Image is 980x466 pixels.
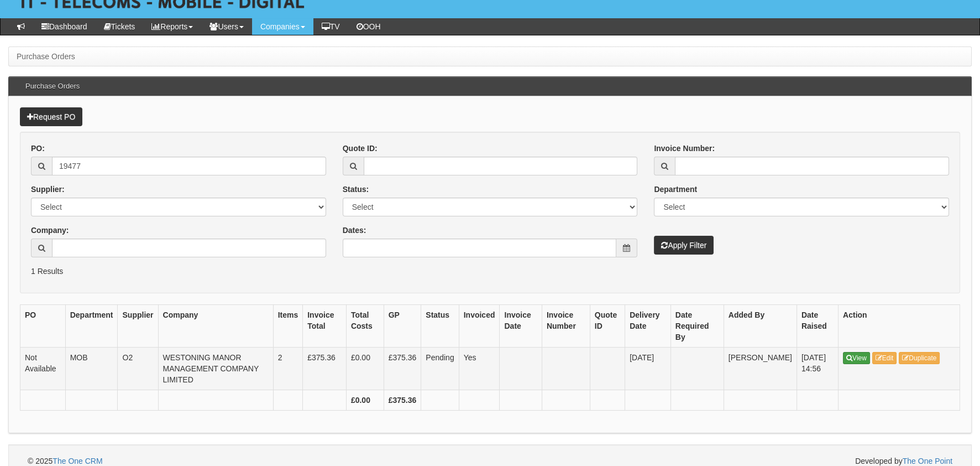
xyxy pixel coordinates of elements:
a: The One CRM [53,457,102,465]
th: £375.36 [384,390,421,410]
th: Supplier [118,304,158,347]
th: Delivery Date [625,304,671,347]
th: Status [421,304,459,347]
th: PO [20,304,66,347]
a: The One Point [903,457,952,465]
th: Quote ID [590,304,625,347]
label: Status: [343,184,369,195]
a: Reports [143,18,201,35]
a: OOH [348,18,389,35]
th: Items [273,304,303,347]
th: Company [158,304,273,347]
a: Companies [252,18,313,35]
label: Department [654,184,697,195]
a: Users [201,18,252,35]
th: Invoice Date [500,304,542,347]
th: Date Raised [796,304,838,347]
a: TV [313,18,348,35]
h3: Purchase Orders [20,77,85,96]
label: Company: [31,225,69,236]
td: Yes [459,347,500,390]
td: Pending [421,347,459,390]
th: Invoice Number [542,304,590,347]
label: Quote ID: [343,143,378,154]
td: £0.00 [346,347,384,390]
td: 2 [273,347,303,390]
p: 1 Results [31,266,949,277]
td: WESTONING MANOR MANAGEMENT COMPANY LIMITED [158,347,273,390]
span: © 2025 [28,457,103,465]
td: [DATE] [625,347,671,390]
td: O2 [118,347,158,390]
td: £375.36 [303,347,347,390]
td: £375.36 [384,347,421,390]
a: Dashboard [33,18,96,35]
th: Action [838,304,960,347]
a: Tickets [96,18,144,35]
th: £0.00 [346,390,384,410]
label: Supplier: [31,184,65,195]
th: Department [65,304,118,347]
label: Invoice Number: [654,143,715,154]
td: [PERSON_NAME] [724,347,796,390]
th: Total Costs [346,304,384,347]
a: Request PO [20,107,82,126]
a: Duplicate [899,352,940,364]
th: Date Required By [670,304,724,347]
th: Invoiced [459,304,500,347]
td: MOB [65,347,118,390]
th: GP [384,304,421,347]
button: Apply Filter [654,236,714,255]
th: Invoice Total [303,304,347,347]
th: Added By [724,304,796,347]
li: Purchase Orders [17,51,75,62]
label: PO: [31,143,45,154]
a: View [843,352,870,364]
td: Not Available [20,347,66,390]
td: [DATE] 14:56 [796,347,838,390]
label: Dates: [343,225,366,236]
a: Edit [872,352,897,364]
